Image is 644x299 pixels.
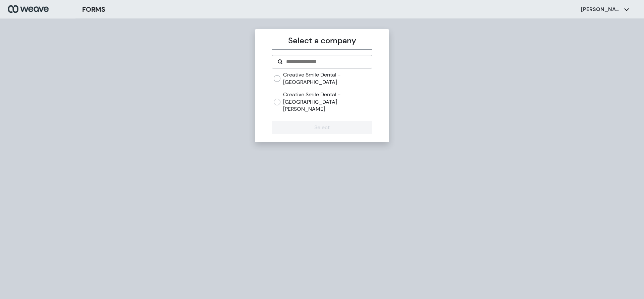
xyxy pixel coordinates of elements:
label: Creative Smile Dental - [GEOGRAPHIC_DATA][PERSON_NAME] [283,91,372,113]
button: Select [272,121,372,134]
h3: FORMS [82,4,105,14]
input: Search [285,58,366,66]
p: [PERSON_NAME] D.D.S [581,6,621,13]
p: Select a company [272,35,372,47]
label: Creative Smile Dental - [GEOGRAPHIC_DATA] [283,71,372,86]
